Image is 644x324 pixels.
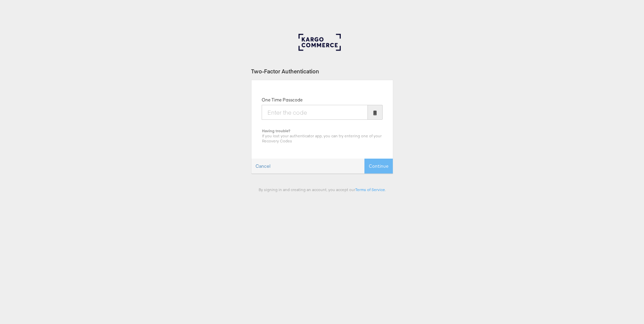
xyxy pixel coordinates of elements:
[355,187,385,192] a: Terms of Service
[251,67,393,75] div: Two-Factor Authentication
[251,187,393,192] div: By signing in and creating an account, you accept our .
[262,105,368,120] input: Enter the code
[262,133,382,143] span: If you lost your authenticator app, you can try entering one of your Recovery Codes
[262,128,290,133] b: Having trouble?
[252,159,275,173] a: Cancel
[262,97,303,103] label: One Time Passcode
